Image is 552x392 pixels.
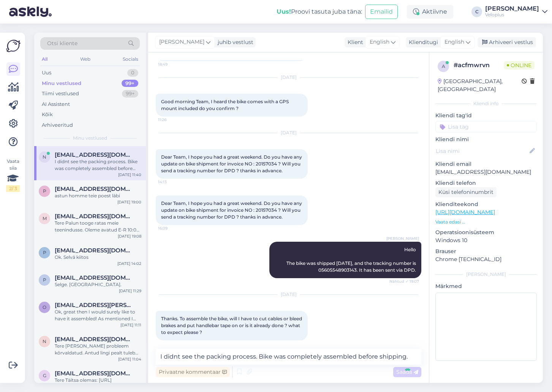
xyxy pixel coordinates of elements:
[55,377,141,390] div: Tere Täitsa olemas: [URL][DOMAIN_NAME]
[55,302,134,309] span: olli.t.tapio@outlook.com
[442,63,445,69] span: a
[43,373,46,378] span: g
[40,54,49,64] div: All
[55,158,141,172] div: I didnt see the packing process. Bike was completely assembled before shipping.
[161,316,303,335] span: Thanks. To assemble the bike, will I have to cut cables or bleed brakes and put handlebar tape on...
[485,12,539,18] div: Veloplus
[435,255,537,263] p: Chrome [TECHNICAL_ID]
[435,121,537,132] input: Lisa tag
[42,80,81,87] div: Minu vestlused
[6,158,20,192] div: Vaata siia
[435,200,537,208] p: Klienditeekond
[435,135,537,143] p: Kliendi nimi
[42,69,51,77] div: Uus
[119,288,141,294] div: [DATE] 11:29
[156,74,421,81] div: [DATE]
[161,154,303,173] span: Dear Team, I hope you had a great weekend. Do you have any update on bike shipment for invoice NO...
[42,111,53,118] div: Kõik
[161,200,303,220] span: Dear Team, I hope you had a great weekend. Do you have any update on bike shipment for invoice NO...
[158,225,187,231] span: 16:09
[42,121,73,129] div: Arhiveeritud
[406,38,438,46] div: Klienditugi
[43,277,46,283] span: p
[435,160,537,168] p: Kliendi email
[73,135,107,142] span: Minu vestlused
[435,179,537,187] p: Kliendi telefon
[47,39,78,47] span: Otsi kliente
[55,192,141,199] div: astun homme teie poest läbi
[485,6,547,18] a: [PERSON_NAME]Veloplus
[55,336,134,343] span: na@na.na
[215,38,253,46] div: juhib vestlust
[365,5,398,19] button: Emailid
[42,101,70,108] div: AI Assistent
[345,38,363,46] div: Klient
[435,271,537,278] div: [PERSON_NAME]
[120,322,141,328] div: [DATE] 11:11
[122,90,138,98] div: 99+
[438,77,522,93] div: [GEOGRAPHIC_DATA], [GEOGRAPHIC_DATA]
[156,291,421,298] div: [DATE]
[55,281,141,288] div: Selge. [GEOGRAPHIC_DATA].
[55,151,134,158] span: nassim.zinebi@gmail.com
[435,112,537,120] p: Kliendi tag'id
[6,39,21,53] img: Askly Logo
[43,304,46,310] span: o
[6,185,20,192] div: 2 / 3
[55,343,141,356] div: Tere [PERSON_NAME] probleem kõrvaldatud. Antud lingi pealt tuleb [PERSON_NAME] sama viga kuna te ...
[55,274,134,281] span: paiviojala86@gmail.com
[55,186,134,192] span: priitroos@hotmail.com
[277,8,291,15] b: Uus!
[407,5,453,19] div: Aktiivne
[117,261,141,266] div: [DATE] 14:02
[435,236,537,244] p: Windows 10
[43,188,46,194] span: p
[454,61,504,70] div: # acfmwrvn
[55,254,141,261] div: Ok. Selvä kiitos
[386,236,419,241] span: [PERSON_NAME]
[127,69,138,77] div: 0
[118,233,141,239] div: [DATE] 19:08
[471,6,482,17] div: C
[435,247,537,255] p: Brauser
[43,250,46,255] span: p
[55,213,134,220] span: matveiraw@gmail.com
[156,129,421,136] div: [DATE]
[158,61,187,67] span: 18:49
[370,38,389,46] span: English
[436,147,528,155] input: Lisa nimi
[118,172,141,178] div: [DATE] 11:40
[485,6,539,12] div: [PERSON_NAME]
[117,199,141,205] div: [DATE] 19:00
[43,154,46,160] span: n
[122,80,138,87] div: 99+
[121,54,140,64] div: Socials
[159,38,204,46] span: [PERSON_NAME]
[43,216,47,221] span: m
[158,117,187,123] span: 11:26
[435,282,537,290] p: Märkmed
[444,38,464,46] span: English
[55,309,141,322] div: Ok, great then I would surely like to have it assembled! As mentioned I already ordered the bike,...
[435,219,537,225] p: Vaata edasi ...
[79,54,92,64] div: Web
[435,187,497,197] div: Küsi telefoninumbrit
[435,100,537,107] div: Kliendi info
[55,370,134,377] span: goodmitriy@gmail.com
[158,179,187,185] span: 14:13
[161,99,290,111] span: Good morning Team, I heard the bike comes with a GPS mount included do you confirm ?
[277,7,362,16] div: Proovi tasuta juba täna:
[118,356,141,362] div: [DATE] 11:04
[43,338,46,344] span: n
[55,220,141,233] div: Tere Palun tooge ratas meie teenindusse. Oleme avatud E-R 10:00 kuni 19:00, L 10:00-17:00
[42,90,79,98] div: Tiimi vestlused
[435,168,537,176] p: [EMAIL_ADDRESS][DOMAIN_NAME]
[478,37,536,47] div: Arhiveeri vestlus
[504,61,535,69] span: Online
[435,228,537,236] p: Operatsioonisüsteem
[389,279,419,284] span: Nähtud ✓ 19:07
[55,247,134,254] span: pasipenttila7@gmail.com
[435,209,495,216] a: [URL][DOMAIN_NAME]
[158,341,187,346] span: 11:40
